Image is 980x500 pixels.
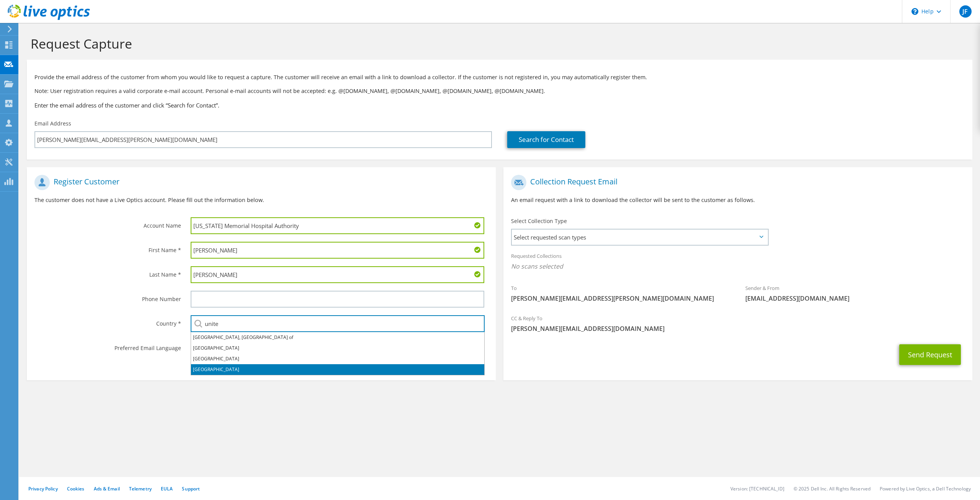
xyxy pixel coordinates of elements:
[34,120,71,127] label: Email Address
[738,280,972,306] div: Sender & From
[161,485,173,492] a: EULA
[794,485,871,492] li: © 2025 Dell Inc. All Rights Reserved
[730,485,784,492] li: Version: [TECHNICAL_ID]
[34,242,181,254] label: First Name *
[34,175,484,190] h1: Register Customer
[34,101,965,109] h3: Enter the email address of the customer and click “Search for Contact”.
[34,87,965,95] p: Note: User registration requires a valid corporate e-mail account. Personal e-mail accounts will ...
[503,310,972,337] div: CC & Reply To
[959,5,972,18] span: JF
[34,340,181,352] label: Preferred Email Language
[191,332,484,343] li: [GEOGRAPHIC_DATA], [GEOGRAPHIC_DATA] of
[34,196,488,204] p: The customer does not have a Live Optics account. Please fill out the information below.
[511,175,961,190] h1: Collection Request Email
[911,8,918,15] svg: \n
[899,344,961,365] button: Send Request
[511,324,965,333] span: [PERSON_NAME][EMAIL_ADDRESS][DOMAIN_NAME]
[511,294,730,303] span: [PERSON_NAME][EMAIL_ADDRESS][PERSON_NAME][DOMAIN_NAME]
[129,485,152,492] a: Telemetry
[503,248,972,276] div: Requested Collections
[745,294,964,303] span: [EMAIL_ADDRESS][DOMAIN_NAME]
[94,485,120,492] a: Ads & Email
[511,217,567,225] label: Select Collection Type
[511,262,965,270] span: No scans selected
[507,131,585,148] a: Search for Contact
[34,73,965,81] p: Provide the email address of the customer from whom you would like to request a capture. The cust...
[34,217,181,230] label: Account Name
[511,196,965,204] p: An email request with a link to download the collector will be sent to the customer as follows.
[503,280,738,306] div: To
[28,485,58,492] a: Privacy Policy
[34,315,181,327] label: Country *
[512,230,768,245] span: Select requested scan types
[34,266,181,279] label: Last Name *
[191,353,484,364] li: [GEOGRAPHIC_DATA]
[191,343,484,353] li: [GEOGRAPHIC_DATA]
[880,485,971,492] li: Powered by Live Optics, a Dell Technology
[31,36,965,52] h1: Request Capture
[67,485,85,492] a: Cookies
[191,364,484,375] li: [GEOGRAPHIC_DATA]
[34,291,181,303] label: Phone Number
[182,485,200,492] a: Support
